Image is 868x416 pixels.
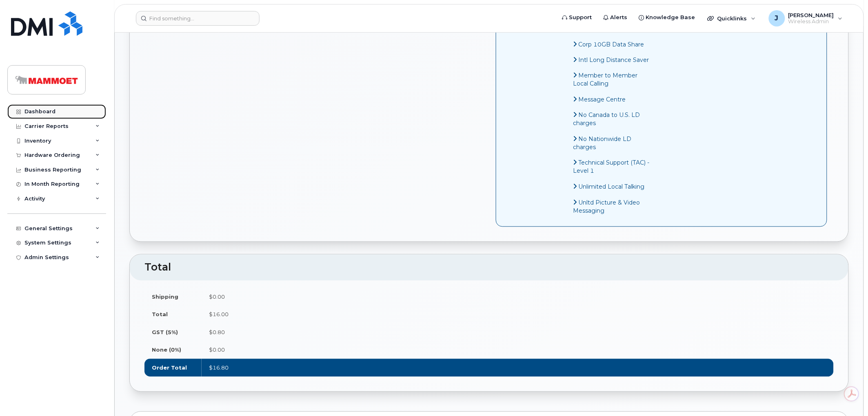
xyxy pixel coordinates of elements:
span: $0.80 [209,329,225,336]
span: Intl Long Distance Saver [579,57,649,64]
span: Alerts [610,13,628,22]
span: Quicklinks [717,15,747,22]
span: Unltd Picture & Video Messaging [573,199,640,215]
span: Technical Support (TAC) - Level 1 [573,159,650,175]
label: Order Total [152,364,187,372]
span: J [775,13,779,23]
span: Message Centre [579,96,626,103]
div: Quicklinks [702,10,761,26]
span: Knowledge Base [646,13,695,22]
label: Total [152,311,168,319]
span: $16.80 [209,365,229,371]
span: Support [569,13,592,22]
span: [PERSON_NAME] [788,12,834,18]
a: Alerts [598,9,633,26]
span: Corp 10GB Data Share [579,41,644,48]
label: GST (5%) [152,329,178,337]
span: $0.00 [209,294,225,300]
span: No Canada to U.S. LD charges [573,112,640,127]
span: No Nationwide LD charges [573,136,632,151]
span: Member to Member Local Calling [573,72,638,88]
div: Jithin [763,10,848,26]
label: None (0%) [152,346,181,354]
h2: Total [144,262,834,273]
span: Unlimited Local Talking [579,183,645,191]
a: Support [557,9,598,26]
label: Shipping [152,293,178,301]
span: $16.00 [209,311,229,318]
input: Find something... [136,11,260,26]
span: $0.00 [209,347,225,353]
a: Knowledge Base [633,9,701,26]
iframe: Messenger Launcher [832,381,862,410]
span: Wireless Admin [788,18,834,25]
